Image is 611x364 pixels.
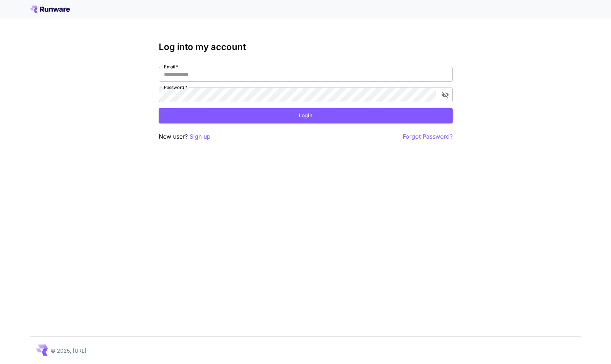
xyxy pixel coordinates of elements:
button: toggle password visibility [439,88,452,101]
button: Forgot Password? [403,132,453,141]
label: Password [164,84,187,90]
p: New user? [159,132,211,141]
p: © 2025, [URL] [51,347,86,354]
h3: Log into my account [159,42,453,52]
button: Login [159,108,453,123]
button: Sign up [190,132,211,141]
label: Email [164,64,178,70]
